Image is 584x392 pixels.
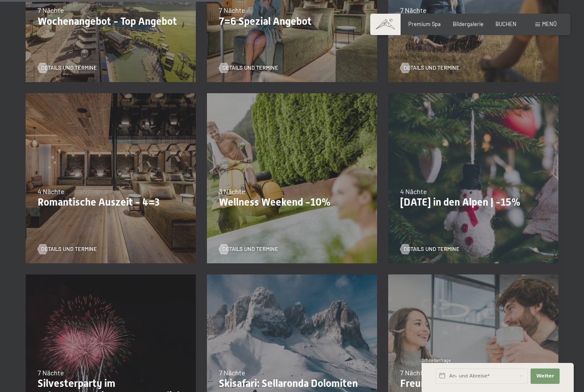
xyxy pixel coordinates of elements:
span: 4 Nächte [38,187,65,195]
p: 7=6 Spezial Angebot [219,15,365,28]
a: Details und Termine [219,64,278,72]
a: Details und Termine [400,245,460,253]
span: 7 Nächte [219,6,245,14]
p: Wellness Weekend -10% [219,196,365,209]
a: Details und Termine [400,64,460,72]
p: Romantische Auszeit - 4=3 [38,196,184,209]
a: Details und Termine [38,245,97,253]
a: BUCHEN [496,21,516,27]
p: Wochenangebot - Top Angebot [38,15,184,28]
span: 7 Nächte [400,6,427,14]
a: Details und Termine [219,245,278,253]
span: 4 Nächte [400,187,427,195]
span: Details und Termine [222,64,278,72]
span: 7 Nächte [38,368,64,377]
span: Details und Termine [404,245,460,253]
span: 7 Nächte [219,368,245,377]
span: Details und Termine [41,245,97,253]
span: 7 Nächte [400,368,427,377]
span: Details und Termine [404,64,460,72]
a: Premium Spa [408,21,441,27]
a: Bildergalerie [453,21,484,27]
span: Details und Termine [41,64,97,72]
span: Details und Termine [222,245,278,253]
button: Weiter [531,368,560,384]
a: Details und Termine [38,64,97,72]
span: Schnellanfrage [422,358,451,363]
span: Menü [542,21,557,27]
p: [DATE] in den Alpen | -15% [400,196,546,209]
span: 3 Nächte [219,187,245,195]
span: Weiter [536,373,554,380]
span: 7 Nächte [38,6,64,14]
p: Skisafari: Sellaronda Dolomiten [219,377,365,390]
p: Freunde- & Stammgästewoche [400,377,546,390]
